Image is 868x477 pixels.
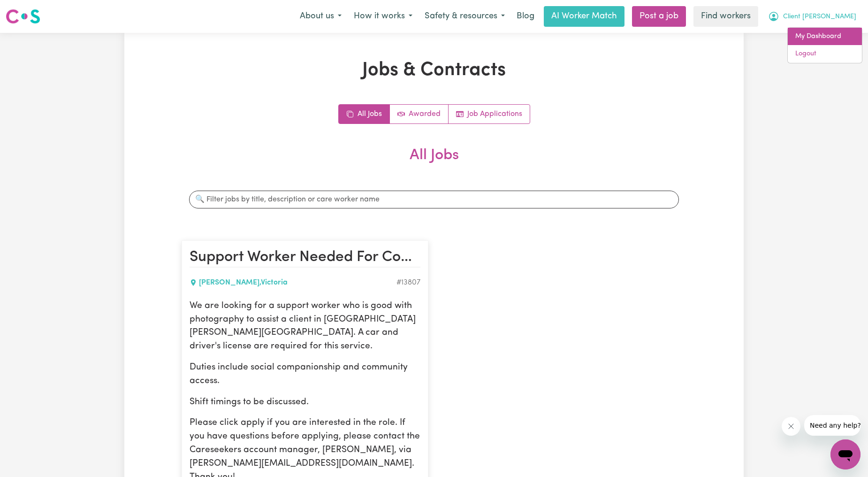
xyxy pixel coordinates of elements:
a: Job applications [449,105,530,123]
img: Careseekers logo [6,8,40,25]
a: Careseekers logo [6,6,40,27]
input: 🔍 Filter jobs by title, description or care worker name [189,191,679,208]
a: All jobs [339,105,390,123]
div: My Account [787,27,862,63]
a: Post a job [632,6,686,27]
a: Logout [788,45,862,63]
a: Active jobs [390,105,449,123]
button: Safety & resources [419,7,511,26]
a: My Dashboard [788,28,862,46]
h2: All Jobs [182,146,686,179]
iframe: Button to launch messaging window [830,439,860,469]
h1: Jobs & Contracts [182,59,686,82]
iframe: Message from company [804,415,860,436]
span: Need any help? [6,7,57,14]
button: How it works [348,7,419,26]
a: Find workers [693,6,758,27]
div: Job ID #13807 [396,277,420,288]
a: AI Worker Match [544,6,624,27]
button: My Account [762,7,862,26]
iframe: Close message [782,417,800,436]
a: Blog [511,6,540,27]
button: About us [294,7,348,26]
p: Shift timings to be discussed. [190,396,420,409]
p: Duties include social companionship and community access. [190,361,420,388]
div: [PERSON_NAME] , Victoria [190,277,396,288]
h2: Support Worker Needed For Community Access In Melton VIC [190,248,420,267]
p: We are looking for a support worker who is good with photography to assist a client in [GEOGRAPHI... [190,300,420,354]
span: Client [PERSON_NAME] [783,12,856,22]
